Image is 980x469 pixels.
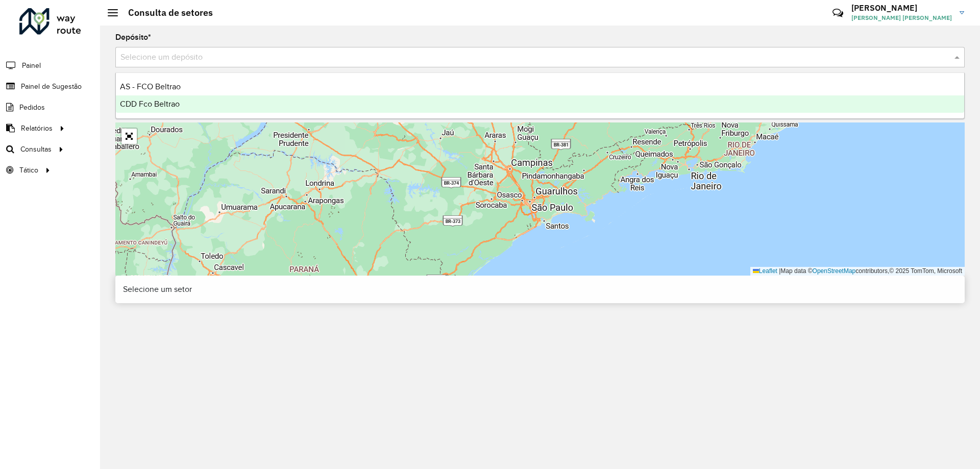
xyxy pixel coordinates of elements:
[753,267,777,275] a: Leaflet
[121,129,137,144] a: Abrir mapa em tela cheia
[19,165,38,176] span: Tático
[115,31,151,43] label: Depósito
[120,100,180,108] span: CDD Fco Beltrao
[22,60,41,71] span: Painel
[21,123,53,134] span: Relatórios
[19,102,45,113] span: Pedidos
[851,13,952,22] span: [PERSON_NAME] [PERSON_NAME]
[21,81,82,92] span: Painel de Sugestão
[118,7,213,18] h2: Consulta de setores
[827,2,849,24] a: Contato Rápido
[813,267,856,275] a: OpenStreetMap
[115,276,965,303] div: Selecione um setor
[779,267,780,275] span: |
[120,82,181,91] span: AS - FCO Beltrao
[20,144,52,155] span: Consultas
[851,3,952,13] h3: [PERSON_NAME]
[750,267,965,276] div: Map data © contributors,© 2025 TomTom, Microsoft
[115,72,965,119] ng-dropdown-panel: Options list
